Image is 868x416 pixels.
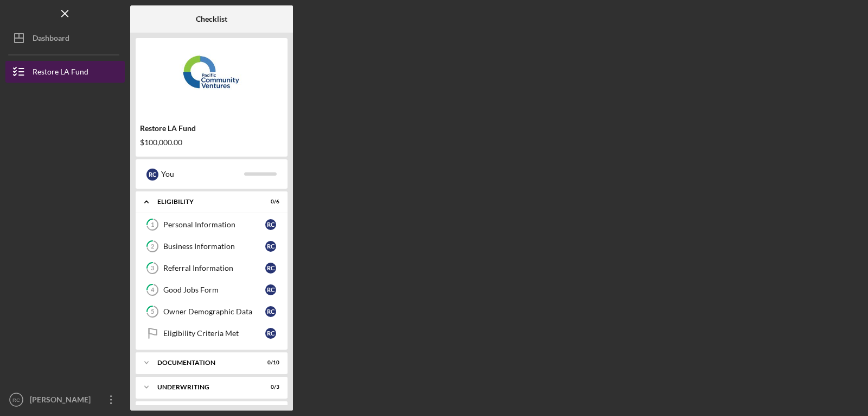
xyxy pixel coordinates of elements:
button: Dashboard [5,27,125,49]
tspan: 4 [151,287,155,294]
div: R C [265,241,276,252]
div: 0 / 6 [260,198,279,205]
button: RC[PERSON_NAME] [5,389,125,411]
div: R C [265,328,276,339]
button: Restore LA Fund [5,61,125,83]
div: Good Jobs Form [163,285,265,294]
a: 1Personal InformationRC [141,214,282,235]
div: Underwriting [157,384,252,390]
tspan: 3 [151,265,154,272]
a: Eligibility Criteria MetRC [141,322,282,344]
div: Eligibility Criteria Met [163,329,265,338]
a: 3Referral InformationRC [141,257,282,279]
tspan: 5 [151,308,154,315]
div: Referral Information [163,264,265,272]
div: Business Information [163,242,265,251]
div: Documentation [157,359,252,366]
div: Restore LA Fund [140,124,283,133]
div: Eligibility [157,198,252,205]
div: Owner Demographic Data [163,307,265,316]
div: R C [265,219,276,230]
a: 4Good Jobs FormRC [141,279,282,301]
tspan: 2 [151,243,154,250]
div: Dashboard [33,27,69,52]
div: $100,000.00 [140,138,283,147]
div: R C [265,284,276,295]
div: R C [265,306,276,317]
div: You [161,165,244,183]
div: Personal Information [163,220,265,229]
div: 0 / 3 [260,384,279,390]
div: 0 / 10 [260,359,279,366]
div: Restore LA Fund [33,61,88,85]
b: Checklist [196,15,227,23]
tspan: 1 [151,221,154,228]
img: Product logo [136,44,288,109]
a: 2Business InformationRC [141,235,282,257]
div: R C [265,263,276,274]
a: 5Owner Demographic DataRC [141,301,282,322]
text: RC [12,397,20,403]
div: R C [146,169,158,181]
div: [PERSON_NAME] [27,389,98,413]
